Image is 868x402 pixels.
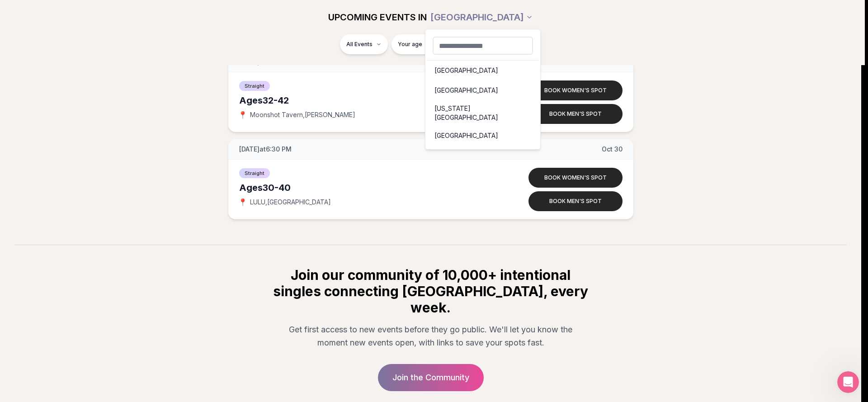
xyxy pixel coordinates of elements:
[425,29,541,150] div: [GEOGRAPHIC_DATA]
[837,371,859,393] iframe: Intercom live chat
[427,100,538,126] div: [US_STATE][GEOGRAPHIC_DATA]
[427,146,538,166] div: [US_STATE], D.C.
[427,126,538,146] div: [GEOGRAPHIC_DATA]
[427,80,538,100] div: [GEOGRAPHIC_DATA]
[427,61,538,80] div: [GEOGRAPHIC_DATA]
